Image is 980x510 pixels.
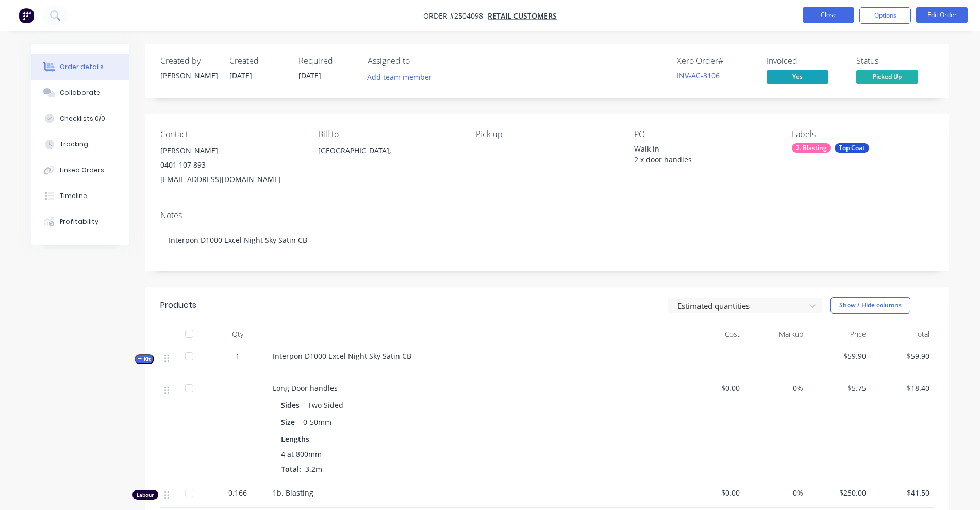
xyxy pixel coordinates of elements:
[318,143,459,176] div: [GEOGRAPHIC_DATA],
[60,88,101,97] div: Collaborate
[160,129,302,139] div: Contact
[160,143,302,187] div: [PERSON_NAME]0401 107 893[EMAIL_ADDRESS][DOMAIN_NAME]
[476,129,617,139] div: Pick up
[803,7,854,23] button: Close
[677,56,754,66] div: Xero Order #
[318,129,459,139] div: Bill to
[856,70,918,83] span: Picked Up
[874,351,929,361] span: $59.90
[298,71,321,80] span: [DATE]
[31,209,129,235] button: Profitability
[792,129,933,139] div: Labels
[31,106,129,131] button: Checklists 0/0
[811,487,867,498] span: $250.00
[281,415,299,430] div: Size
[677,71,720,80] a: INV-AC-3106
[748,487,803,498] span: 0%
[811,351,867,361] span: $59.90
[681,324,744,344] div: Cost
[767,56,844,66] div: Invoiced
[160,210,934,220] div: Notes
[744,324,807,344] div: Markup
[301,464,326,474] span: 3.2m
[160,158,302,172] div: 0401 107 893
[685,487,740,498] span: $0.00
[298,56,355,66] div: Required
[835,143,869,153] div: Top Coat
[160,143,302,158] div: [PERSON_NAME]
[236,351,240,361] span: 1
[31,80,129,106] button: Collaborate
[874,487,929,498] span: $41.50
[273,488,313,498] span: 1b. Blasting
[228,487,247,498] span: 0.166
[31,183,129,209] button: Timeline
[281,434,309,445] span: Lengths
[60,140,88,149] div: Tracking
[423,11,488,21] span: Order #2504098 -
[160,70,217,81] div: [PERSON_NAME]
[229,71,252,80] span: [DATE]
[304,398,347,413] div: Two Sided
[31,131,129,157] button: Tracking
[916,7,968,23] button: Edit Order
[807,324,871,344] div: Price
[160,56,217,66] div: Created by
[634,129,775,139] div: PO
[60,217,98,226] div: Profitability
[318,143,459,158] div: [GEOGRAPHIC_DATA],
[811,383,867,393] span: $5.75
[368,56,471,66] div: Assigned to
[207,324,269,344] div: Qty
[138,355,151,363] span: Kit
[19,8,34,23] img: Factory
[830,297,910,314] button: Show / Hide columns
[60,62,104,72] div: Order details
[281,464,301,474] span: Total:
[748,383,803,393] span: 0%
[767,70,828,83] span: Yes
[132,490,158,500] div: Labour
[859,7,911,24] button: Options
[685,383,740,393] span: $0.00
[160,172,302,187] div: [EMAIL_ADDRESS][DOMAIN_NAME]
[160,299,196,311] div: Products
[874,383,929,393] span: $18.40
[60,114,105,123] div: Checklists 0/0
[273,383,338,393] span: Long Door handles
[281,449,322,459] span: 4 at 800mm
[856,70,918,86] button: Picked Up
[634,143,763,165] div: Walk in 2 x door handles
[870,324,934,344] div: Total
[31,54,129,80] button: Order details
[135,354,154,364] button: Kit
[368,70,438,84] button: Add team member
[229,56,286,66] div: Created
[856,56,934,66] div: Status
[299,415,336,430] div: 0-50mm
[31,157,129,183] button: Linked Orders
[488,11,557,21] a: Retail Customers
[361,70,437,84] button: Add team member
[60,191,87,201] div: Timeline
[60,166,104,175] div: Linked Orders
[281,398,304,413] div: Sides
[273,351,411,361] span: Interpon D1000 Excel Night Sky Satin CB
[792,143,831,153] div: 2. Blasting
[160,224,934,256] div: Interpon D1000 Excel Night Sky Satin CB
